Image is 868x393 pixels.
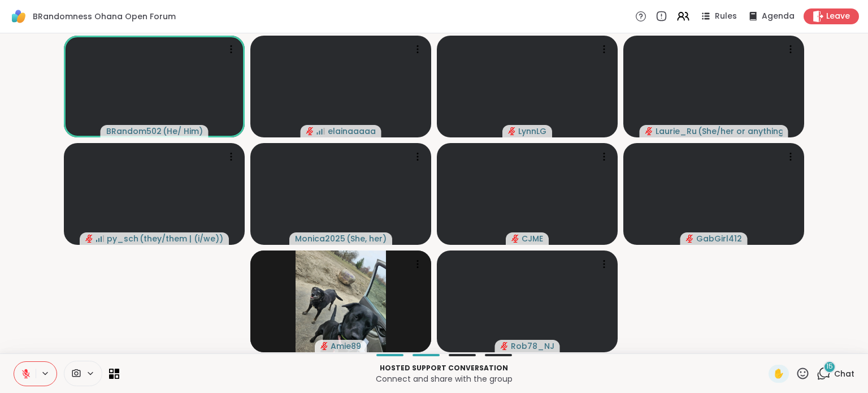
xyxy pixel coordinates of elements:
span: ( He/ Him ) [163,126,203,137]
img: Amie89 [296,251,386,352]
span: audio-muted [320,342,328,350]
p: Connect and share with the group [126,373,762,385]
span: Chat [834,368,854,379]
span: audio-muted [511,235,519,243]
span: Amie89 [331,340,361,352]
span: Rules [715,11,737,22]
span: py_sch [107,233,138,244]
span: BRandom502 [106,126,162,137]
span: Agenda [762,11,795,22]
span: ( they/them | (i/we) ) [140,233,223,244]
span: ( She/her or anything else ) [698,126,783,137]
span: audio-muted [686,235,694,243]
span: audio-muted [501,342,509,350]
img: ShareWell Logomark [9,7,28,26]
span: ✋ [773,367,784,381]
span: audio-muted [306,127,314,135]
span: audio-muted [85,235,93,243]
span: Laurie_Ru [656,126,697,137]
span: Monica2025 [295,233,345,244]
span: CJME [522,233,543,244]
span: BRandomness Ohana Open Forum [33,11,176,22]
p: Hosted support conversation [126,363,762,373]
span: GabGirl412 [696,233,742,244]
span: audio-muted [508,127,516,135]
span: Rob78_NJ [511,340,554,352]
span: 15 [826,362,833,372]
span: LynnLG [518,126,546,137]
span: audio-muted [645,127,653,135]
span: ( She, her ) [346,233,387,244]
span: elainaaaaa [328,126,376,137]
span: Leave [826,11,850,22]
